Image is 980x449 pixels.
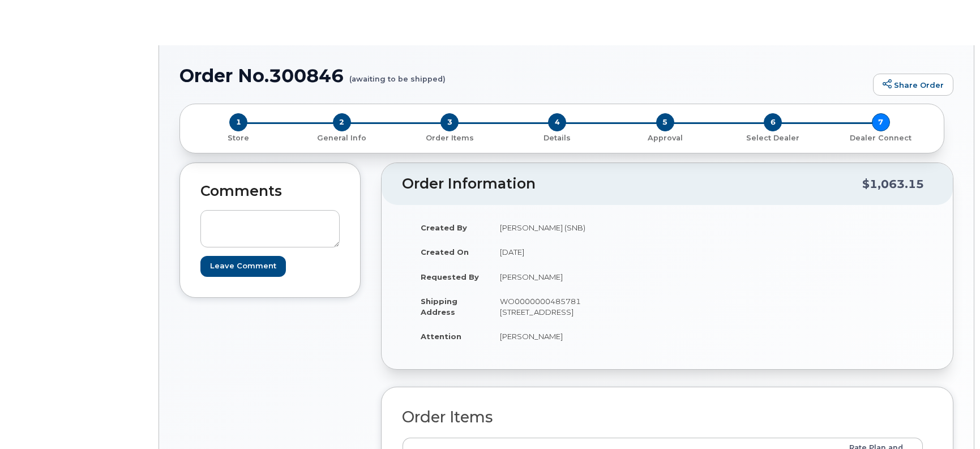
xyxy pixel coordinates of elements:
p: Details [508,133,606,143]
td: [DATE] [490,240,659,264]
a: 5 Approval [611,131,719,143]
a: 3 Order Items [396,131,503,143]
h2: Comments [200,183,340,199]
a: 2 General Info [288,131,395,143]
td: WO0000000485781 [STREET_ADDRESS] [490,289,659,324]
a: 1 Store [189,131,288,143]
td: [PERSON_NAME] [490,264,659,289]
span: 6 [764,113,782,131]
a: 6 Select Dealer [719,131,827,143]
strong: Attention [421,332,461,341]
h2: Order Information [402,176,862,192]
span: 4 [548,113,566,131]
p: Select Dealer [724,133,822,143]
h2: Order Items [402,409,923,426]
p: Approval [616,133,714,143]
td: [PERSON_NAME] [490,324,659,349]
strong: Created On [421,247,469,256]
span: 2 [333,113,351,131]
p: Store [194,133,283,143]
input: Leave Comment [200,256,286,277]
span: 1 [229,113,247,131]
strong: Created By [421,223,467,232]
td: [PERSON_NAME] (SNB) [490,215,659,240]
p: Order Items [400,133,499,143]
a: 4 Details [503,131,611,143]
span: 5 [656,113,674,131]
strong: Requested By [421,272,479,281]
strong: Shipping Address [421,297,457,317]
h1: Order No.300846 [179,66,867,85]
small: (awaiting to be shipped) [349,66,446,83]
div: $1,063.15 [862,173,924,195]
span: 3 [440,113,459,131]
a: Share Order [873,74,953,96]
p: General Info [292,133,391,143]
